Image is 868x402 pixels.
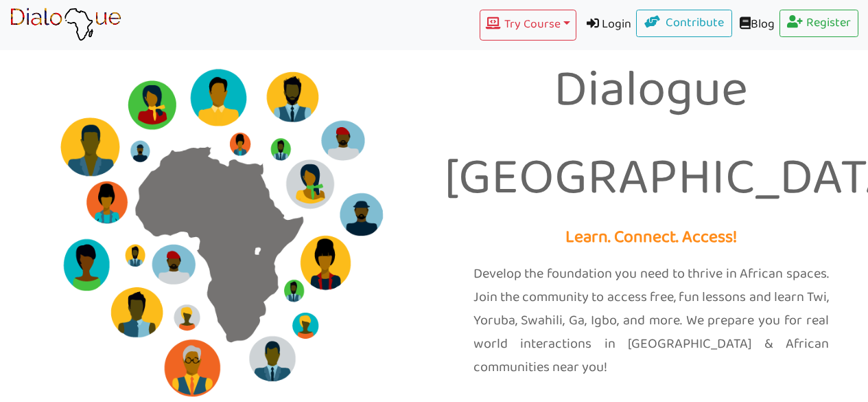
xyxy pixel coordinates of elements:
[445,48,858,223] p: Dialogue [GEOGRAPHIC_DATA]
[636,10,732,37] a: Contribute
[445,223,858,253] p: Learn. Connect. Access!
[473,263,830,379] p: Develop the foundation you need to thrive in African spaces. Join the community to access free, f...
[779,10,859,37] a: Register
[480,10,576,41] button: Try Course
[732,10,779,41] a: Blog
[10,8,121,42] img: learn African language platform app
[576,10,637,41] a: Login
